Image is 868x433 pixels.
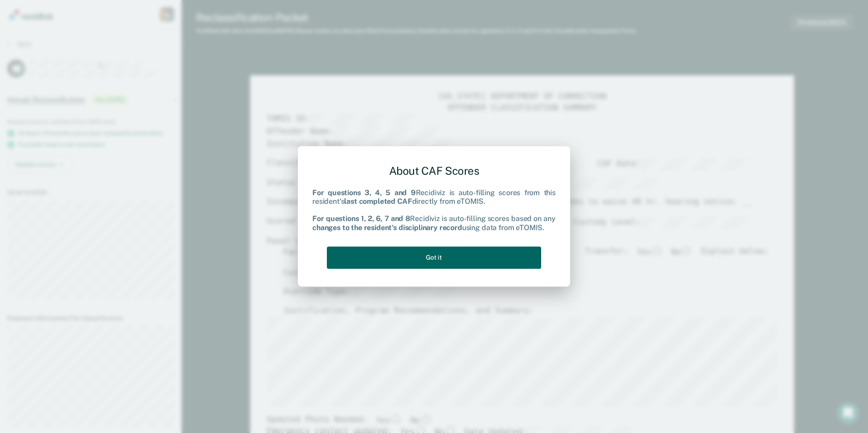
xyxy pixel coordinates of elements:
b: For questions 1, 2, 6, 7 and 8 [312,215,410,223]
b: changes to the resident's disciplinary record [312,223,462,232]
div: Recidiviz is auto-filling scores from this resident's directly from eTOMIS. Recidiviz is auto-fil... [312,188,556,232]
b: For questions 3, 4, 5 and 9 [312,188,416,197]
b: last completed CAF [344,197,412,206]
button: Got it [327,246,541,269]
div: About CAF Scores [312,157,556,185]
